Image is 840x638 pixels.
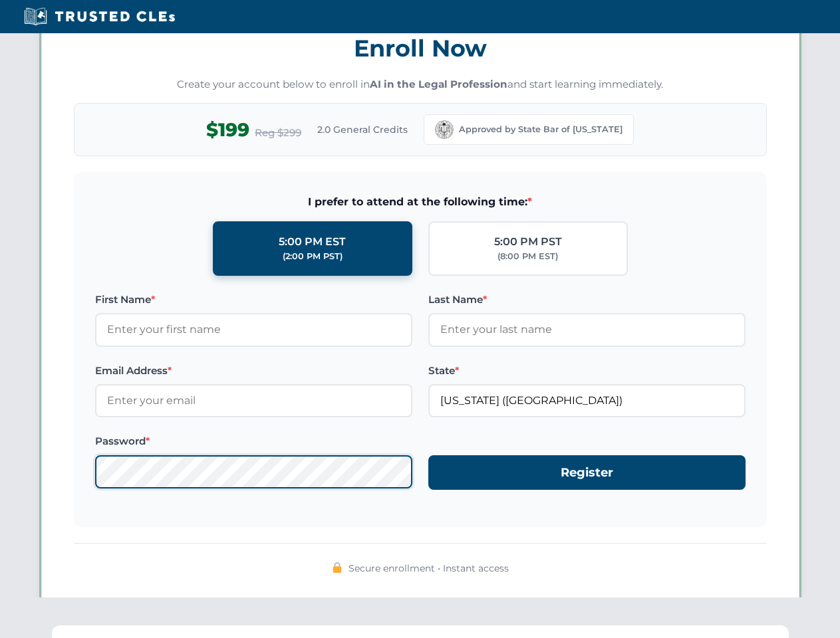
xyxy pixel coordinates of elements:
label: Last Name [428,292,746,308]
label: Email Address [95,363,412,379]
label: Password [95,433,412,449]
h3: Enroll Now [74,27,767,69]
input: California (CA) [428,384,746,417]
div: 5:00 PM EST [279,233,346,251]
span: Secure enrollment • Instant access [349,561,509,576]
span: 2.0 General Credits [317,122,408,137]
span: Reg $299 [255,125,301,141]
img: California Bar [435,120,454,139]
span: Approved by State Bar of [US_STATE] [459,123,623,136]
input: Enter your email [95,384,412,417]
input: Enter your last name [428,313,746,346]
img: Trusted CLEs [20,7,179,27]
div: 5:00 PM PST [494,233,562,251]
label: First Name [95,292,412,308]
img: 🔒 [332,562,343,573]
strong: AI in the Legal Profession [370,78,507,90]
input: Enter your first name [95,313,412,346]
span: I prefer to attend at the following time: [95,193,746,211]
div: (8:00 PM EST) [497,250,558,263]
div: (2:00 PM PST) [283,250,343,263]
button: Register [428,455,746,490]
span: $199 [206,115,249,145]
label: State [428,363,746,379]
p: Create your account below to enroll in and start learning immediately. [74,77,767,92]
